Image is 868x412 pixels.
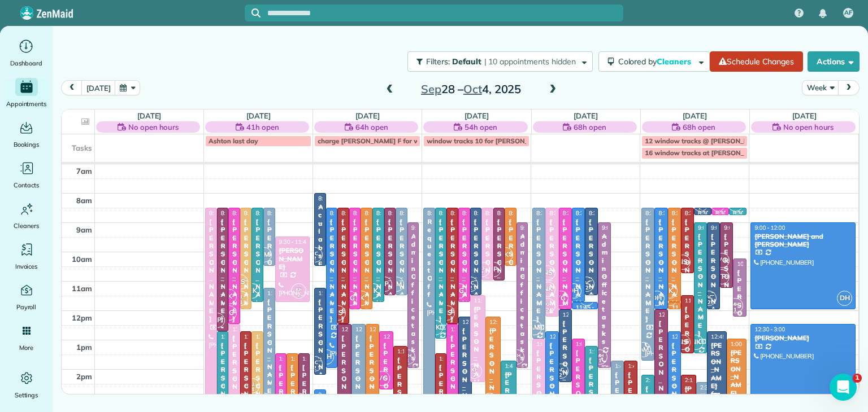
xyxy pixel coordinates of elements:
[474,209,505,217] span: 8:30 - 11:30
[311,359,318,365] span: AC
[255,209,286,217] span: 8:30 - 11:45
[628,362,655,370] span: 1:45 - 4:30
[81,80,115,95] button: [DATE]
[509,209,539,217] span: 8:30 - 10:30
[76,225,92,234] span: 9am
[549,209,580,217] span: 8:30 - 12:15
[589,348,616,355] span: 1:15 - 4:45
[658,218,664,323] div: [PERSON_NAME]
[428,320,443,335] span: NK
[693,203,708,213] small: 2
[5,37,48,69] a: Dashboard
[19,342,33,353] span: More
[267,218,272,323] div: [PERSON_NAME]
[330,209,357,217] span: 8:30 - 2:00
[645,218,651,323] div: [PERSON_NAME]
[14,139,40,150] span: Bookings
[249,381,255,387] span: AL
[257,393,272,408] span: AM
[355,121,388,133] span: 64h open
[563,209,593,217] span: 8:30 - 12:00
[645,148,766,157] span: 16 window tracks at [PERSON_NAME]
[497,209,528,217] span: 8:30 - 11:00
[672,333,702,340] span: 12:45 - 5:00
[562,218,568,323] div: [PERSON_NAME]
[783,121,834,133] span: No open hours
[844,8,852,17] span: AF
[497,218,502,323] div: [PERSON_NAME]
[683,121,715,133] span: 68h open
[508,218,513,323] div: [PERSON_NAME]
[383,333,414,340] span: 12:45 - 2:45
[245,384,259,395] small: 4
[540,282,555,297] span: NK
[319,349,334,365] span: DH
[615,362,642,370] span: 1:45 - 4:45
[72,284,92,293] span: 11am
[15,261,38,272] span: Invoices
[730,349,743,397] div: [PERSON_NAME]
[331,305,346,321] span: NS
[465,111,489,120] a: [DATE]
[311,250,318,256] span: AC
[353,209,384,217] span: 8:30 - 12:00
[244,209,275,217] span: 8:30 - 12:00
[601,233,607,346] div: Admin Office tasks
[267,298,272,404] div: [PERSON_NAME]
[14,220,39,231] span: Cleaners
[355,326,386,333] span: 12:30 - 4:00
[462,209,493,217] span: 8:30 - 11:45
[10,58,42,69] span: Dashboard
[377,277,392,292] span: TP
[710,51,803,72] a: Schedule Changes
[292,290,306,301] small: 2
[245,283,260,299] span: NK
[702,297,716,308] small: 2
[554,370,568,381] small: 2
[246,121,279,133] span: 41h open
[574,121,606,133] span: 68h open
[439,218,444,323] div: [PERSON_NAME]
[685,297,715,304] span: 11:30 - 1:30
[602,224,629,231] span: 9:00 - 2:00
[486,262,501,277] span: TP
[279,355,306,362] span: 1:30 - 5:30
[318,203,323,357] div: Aculabs Ft [US_STATE]
[15,389,38,401] span: Settings
[792,111,817,120] a: [DATE]
[706,293,713,300] span: AC
[566,283,581,299] span: DH
[267,290,298,297] span: 11:15 - 3:30
[737,260,771,268] span: 10:15 - 12:15
[402,51,592,72] a: Filters: Default | 10 appointments hidden
[401,83,542,95] h2: 28 – 4, 2025
[222,305,237,321] span: VG
[308,363,322,374] small: 2
[658,311,689,318] span: 12:00 - 5:00
[479,265,485,271] span: KF
[754,224,785,231] span: 9:00 - 12:00
[232,218,237,323] div: [PERSON_NAME]
[209,218,214,323] div: [PERSON_NAME]
[675,335,691,350] span: NS
[450,326,481,333] span: 12:30 - 3:45
[467,279,474,286] span: AC
[697,233,704,338] div: [PERSON_NAME]
[427,137,550,145] span: window tracks 10 for [PERSON_NAME]
[209,209,236,217] span: 8:30 - 4:30
[452,283,467,299] span: VG
[244,333,275,340] span: 12:45 - 3:30
[536,218,542,323] div: [PERSON_NAME]
[618,56,695,67] span: Colored by
[731,301,739,307] span: MH
[404,352,412,358] span: MH
[341,209,372,217] span: 8:30 - 12:30
[399,218,404,323] div: [PERSON_NAME]
[557,366,564,372] span: AC
[545,301,551,307] span: KF
[489,318,520,326] span: 12:15 - 3:30
[576,340,603,348] span: 1:00 - 4:30
[549,333,580,340] span: 12:45 - 4:45
[137,111,162,120] a: [DATE]
[426,56,450,67] span: Filters:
